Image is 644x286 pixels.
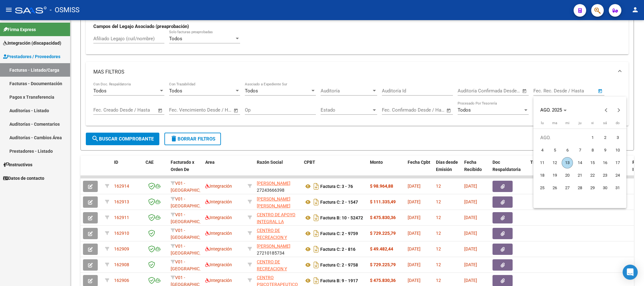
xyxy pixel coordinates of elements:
span: 15 [587,157,598,168]
span: 1 [587,132,598,143]
span: 2 [599,132,611,143]
button: 25 de agosto de 2025 [536,182,548,194]
span: 14 [574,157,586,168]
span: 26 [549,182,560,194]
span: 30 [599,182,611,194]
button: 12 de agosto de 2025 [548,157,561,169]
span: 17 [612,157,623,168]
span: 5 [549,145,560,156]
button: 27 de agosto de 2025 [561,182,574,194]
span: 25 [537,182,548,194]
span: do [616,121,619,125]
span: 21 [574,170,586,181]
button: 13 de agosto de 2025 [561,157,574,169]
button: 16 de agosto de 2025 [599,157,611,169]
button: 9 de agosto de 2025 [599,144,611,157]
button: 28 de agosto de 2025 [574,182,586,194]
button: 31 de agosto de 2025 [611,182,624,194]
button: 29 de agosto de 2025 [586,182,599,194]
button: 18 de agosto de 2025 [536,169,548,182]
button: Previous month [600,104,612,116]
button: 1 de agosto de 2025 [586,131,599,144]
span: 4 [537,145,548,156]
button: Next month [612,104,625,116]
button: 15 de agosto de 2025 [586,157,599,169]
button: Choose month and year [538,104,569,116]
span: 19 [549,170,560,181]
button: 3 de agosto de 2025 [611,131,624,144]
button: 10 de agosto de 2025 [611,144,624,157]
span: 12 [549,157,560,168]
span: 9 [599,145,611,156]
td: AGO. [536,131,586,144]
span: 6 [562,145,573,156]
span: 20 [562,170,573,181]
span: 16 [599,157,611,168]
span: 8 [587,145,598,156]
span: 18 [537,170,548,181]
button: 6 de agosto de 2025 [561,144,574,157]
span: 22 [587,170,598,181]
span: 11 [537,157,548,168]
button: 2 de agosto de 2025 [599,131,611,144]
span: ju [579,121,581,125]
span: lu [541,121,544,125]
button: 11 de agosto de 2025 [536,157,548,169]
button: 21 de agosto de 2025 [574,169,586,182]
span: 7 [574,145,586,156]
span: ma [552,121,557,125]
span: 10 [612,145,623,156]
div: Open Intercom Messenger [623,265,638,280]
button: 14 de agosto de 2025 [574,157,586,169]
span: 29 [587,182,598,194]
span: AGO. 2025 [540,107,562,113]
button: 19 de agosto de 2025 [548,169,561,182]
button: 20 de agosto de 2025 [561,169,574,182]
span: 13 [562,157,573,168]
span: 28 [574,182,586,194]
span: 24 [612,170,623,181]
button: 30 de agosto de 2025 [599,182,611,194]
button: 8 de agosto de 2025 [586,144,599,157]
span: mi [565,121,570,125]
button: 4 de agosto de 2025 [536,144,548,157]
button: 24 de agosto de 2025 [611,169,624,182]
span: 31 [612,182,623,194]
span: 23 [599,170,611,181]
button: 26 de agosto de 2025 [548,182,561,194]
button: 7 de agosto de 2025 [574,144,586,157]
span: sá [603,121,607,125]
button: 23 de agosto de 2025 [599,169,611,182]
span: vi [591,121,594,125]
button: 17 de agosto de 2025 [611,157,624,169]
button: 5 de agosto de 2025 [548,144,561,157]
span: 27 [562,182,573,194]
button: 22 de agosto de 2025 [586,169,599,182]
span: 3 [612,132,623,143]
